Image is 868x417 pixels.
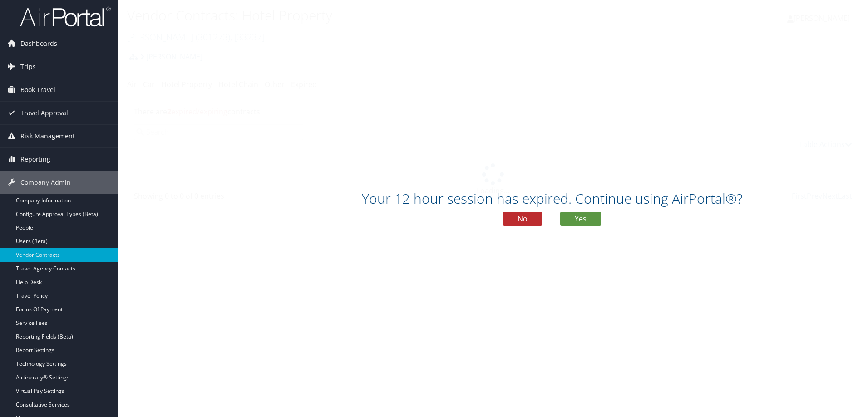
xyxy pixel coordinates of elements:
span: Book Travel [20,78,55,101]
span: Company Admin [20,171,71,194]
button: No [503,212,542,226]
span: Trips [20,55,36,78]
span: Travel Approval [20,102,68,124]
button: Yes [560,212,601,226]
span: Risk Management [20,125,75,147]
span: Reporting [20,148,50,171]
span: Dashboards [20,32,57,55]
img: airportal-logo.png [20,6,111,27]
